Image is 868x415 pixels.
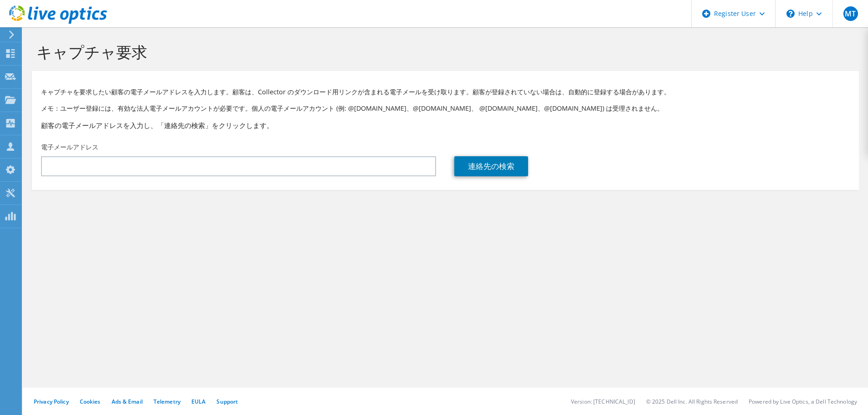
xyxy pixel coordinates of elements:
[454,156,528,176] a: 連絡先の検索
[41,87,850,97] p: キャプチャを要求したい顧客の電子メールアドレスを入力します。顧客は、Collector のダウンロード用リンクが含まれる電子メールを受け取ります。顧客が登録されていない場合は、自動的に登録する場...
[36,42,850,61] h1: キャプチャ要求
[191,398,205,405] a: EULA
[80,398,101,405] a: Cookies
[154,398,180,405] a: Telemetry
[786,10,795,18] svg: \n
[41,103,850,113] p: メモ：ユーザー登録には、有効な法人電子メールアカウントが必要です。個人の電子メールアカウント (例: @[DOMAIN_NAME]、@[DOMAIN_NAME]、 @[DOMAIN_NAME]、...
[34,398,69,405] a: Privacy Policy
[41,120,850,130] h3: 顧客の電子メールアドレスを入力し、「連絡先の検索」をクリックします。
[112,398,143,405] a: Ads & Email
[749,398,857,405] li: Powered by Live Optics, a Dell Technology
[646,398,738,405] li: © 2025 Dell Inc. All Rights Reserved
[41,143,98,152] label: 電子メールアドレス
[843,6,858,21] span: MT
[571,398,635,405] li: Version: [TECHNICAL_ID]
[216,398,238,405] a: Support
